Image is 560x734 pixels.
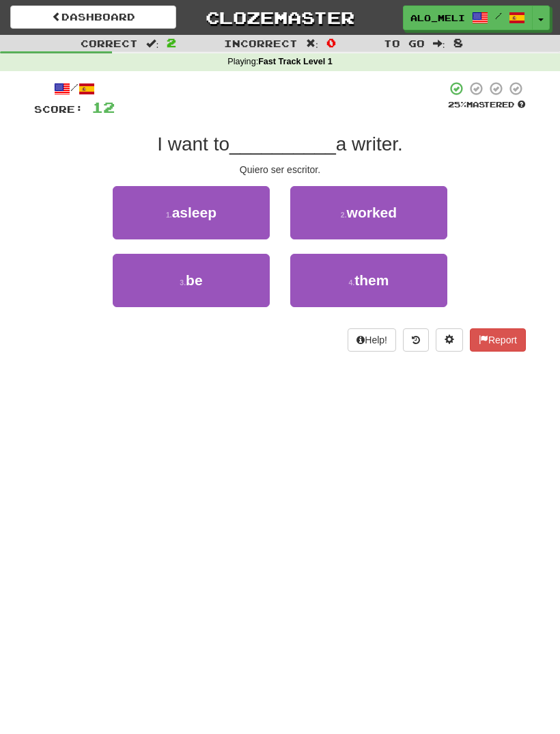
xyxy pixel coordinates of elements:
[341,211,347,219] small: 2 .
[495,11,502,21] span: /
[354,272,389,288] span: them
[10,5,176,29] a: Dashboard
[157,133,229,155] span: I want to
[347,205,397,220] span: worked
[336,133,403,155] span: a writer.
[348,328,396,352] button: Help!
[306,38,318,48] span: :
[326,36,336,49] span: 0
[186,272,203,288] span: be
[447,99,526,110] div: Mastered
[348,278,354,287] small: 4 .
[470,328,526,352] button: Report
[113,186,270,239] button: 1.asleep
[34,103,83,115] span: Score:
[403,5,533,30] a: Alo_Meli-31 /
[258,57,333,66] strong: Fast Track Level 1
[197,5,363,29] a: Clozemaster
[81,38,138,49] span: Correct
[92,99,115,116] span: 12
[384,38,425,49] span: To go
[403,328,429,352] button: Round history (alt+y)
[34,163,526,176] div: Quiero ser escritor.
[167,36,176,49] span: 2
[290,186,447,239] button: 2.worked
[410,12,465,24] span: Alo_Meli-31
[229,133,336,155] span: __________
[34,81,115,98] div: /
[290,254,447,307] button: 4.them
[113,254,270,307] button: 3.be
[166,211,172,219] small: 1 .
[146,38,158,48] span: :
[180,278,186,287] small: 3 .
[433,38,445,48] span: :
[172,205,216,220] span: asleep
[448,100,466,109] span: 25 %
[453,36,463,49] span: 8
[224,38,298,49] span: Incorrect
